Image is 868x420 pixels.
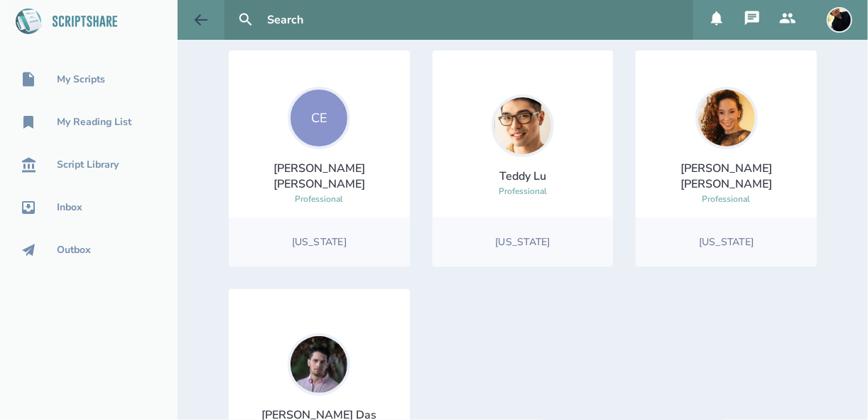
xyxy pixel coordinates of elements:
a: [PERSON_NAME] [PERSON_NAME]Professional [647,87,805,206]
img: user_1750930607-crop.jpg [827,7,852,33]
div: [US_STATE] [636,217,817,266]
div: [US_STATE] [433,217,614,266]
div: [US_STATE] [229,217,410,266]
img: user_1750555682-crop.jpg [695,87,758,149]
a: Teddy LuProfessional [492,87,554,205]
div: Inbox [57,202,82,213]
div: CE [288,87,350,149]
div: My Reading List [57,117,131,128]
div: Outbox [57,244,91,256]
img: user_1750497667-crop.jpg [492,95,554,157]
div: Professional [295,192,343,206]
div: Script Library [57,159,119,171]
div: Professional [499,184,547,198]
div: Teddy Lu [499,168,546,184]
img: user_1750572385-crop.jpg [288,333,350,396]
div: My Scripts [57,74,105,85]
div: [PERSON_NAME] [PERSON_NAME] [647,161,805,192]
div: [PERSON_NAME] [PERSON_NAME] [240,161,398,192]
div: Professional [702,192,751,206]
a: CE[PERSON_NAME] [PERSON_NAME]Professional [240,87,398,206]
